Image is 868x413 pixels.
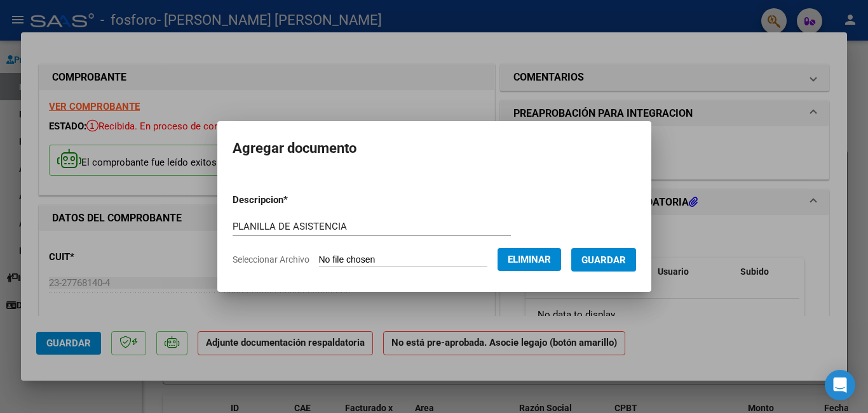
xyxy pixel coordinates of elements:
span: Eliminar [508,254,551,265]
h2: Agregar documento [233,136,636,161]
div: Open Intercom Messenger [825,370,855,400]
button: Guardar [571,248,636,272]
span: Seleccionar Archivo [233,254,309,265]
p: Descripcion [233,193,354,207]
span: Guardar [581,254,626,266]
button: Eliminar [498,248,561,271]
